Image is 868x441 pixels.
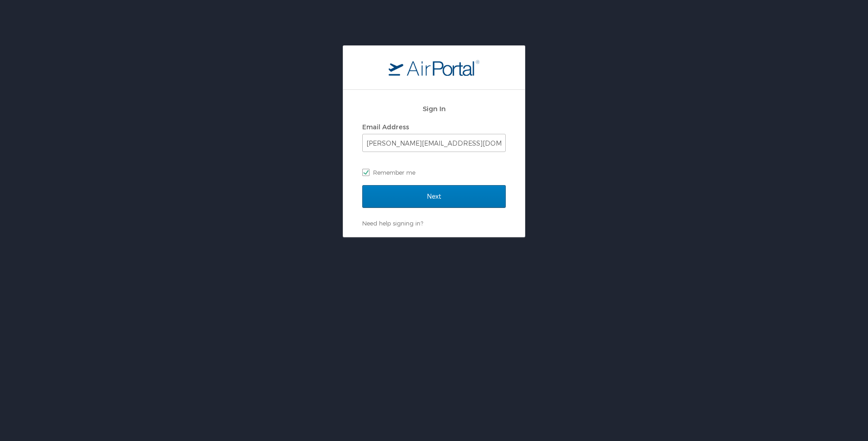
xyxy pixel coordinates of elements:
img: logo [389,59,479,76]
label: Remember me [362,166,506,179]
input: Next [362,185,506,208]
a: Need help signing in? [362,220,423,227]
h2: Sign In [362,103,506,114]
label: Email Address [362,123,409,131]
